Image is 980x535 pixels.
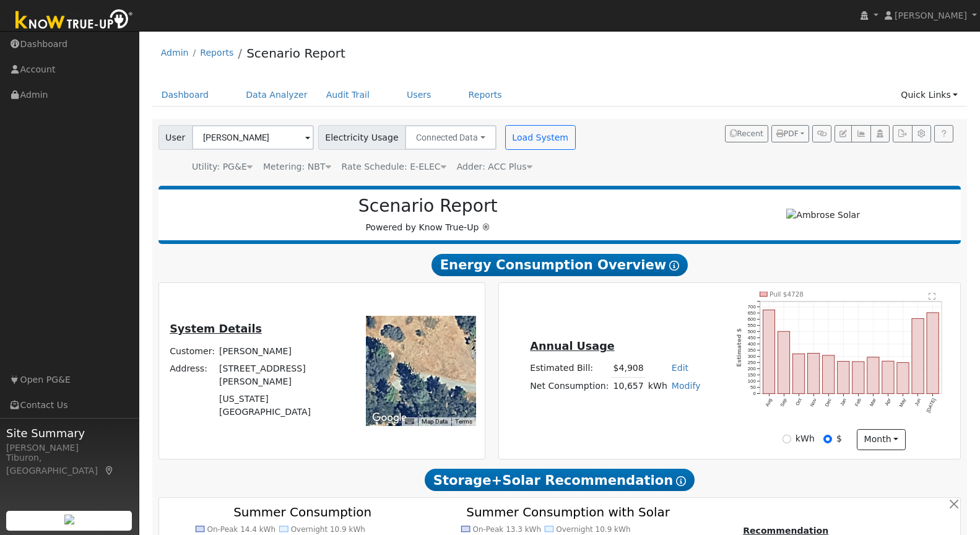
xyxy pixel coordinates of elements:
[236,84,317,107] a: Data Analyzer
[217,360,342,390] td: [STREET_ADDRESS][PERSON_NAME]
[839,398,848,407] text: Jan
[926,398,937,414] text: [DATE]
[895,11,967,20] span: [PERSON_NAME]
[891,84,967,107] a: Quick Links
[152,84,219,107] a: Dashboard
[725,125,768,142] button: Recent
[6,451,132,477] div: Tiburon, [GEOGRAPHIC_DATA]
[676,476,686,486] i: Show Help
[823,435,832,443] input: $
[217,390,342,420] td: [US_STATE][GEOGRAPHIC_DATA]
[748,379,756,385] text: 100
[342,162,446,172] span: Alias: HE1
[748,347,756,353] text: 350
[770,290,804,298] text: Pull $4728
[104,466,115,476] a: Map
[455,418,472,425] a: Terms (opens in new tab)
[457,160,532,173] div: Adder: ACC Plus
[207,525,275,534] text: On-Peak 14.4 kWh
[369,410,410,426] a: Open this area in Google Maps (opens a new window)
[912,125,931,142] button: Settings
[158,125,193,150] span: User
[867,357,879,394] rect: onclick=""
[836,432,842,445] label: $
[748,341,756,347] text: 400
[233,505,371,520] text: Summer Consumption
[779,398,788,407] text: Sep
[748,329,756,334] text: 500
[459,84,511,107] a: Reports
[776,129,799,138] span: PDF
[823,355,835,394] rect: onclick=""
[246,46,345,61] a: Scenario Report
[646,377,669,395] td: kWh
[771,125,809,142] button: PDF
[778,331,790,394] rect: onclick=""
[466,505,670,520] text: Summer Consumption with Solar
[748,316,756,322] text: 600
[672,363,688,373] a: Edit
[165,196,692,234] div: Powered by Know True-Up ®
[838,362,849,394] rect: onclick=""
[812,125,831,142] button: Generate Report Link
[852,362,864,394] rect: onclick=""
[808,354,820,394] rect: onclick=""
[472,525,541,534] text: On-Peak 13.3 kWh
[869,398,878,407] text: Mar
[748,354,756,359] text: 300
[611,377,646,395] td: 10,657
[672,381,701,391] a: Modify
[170,323,262,335] u: System Details
[263,160,331,173] div: Metering: NBT
[405,125,497,150] button: Connected Data
[793,354,805,394] rect: onclick=""
[397,84,441,107] a: Users
[835,125,852,142] button: Edit User
[882,361,894,394] rect: onclick=""
[763,310,775,394] rect: onclick=""
[893,125,912,142] button: Export Interval Data
[929,292,936,300] text: 
[6,425,132,441] span: Site Summary
[431,254,688,276] span: Energy Consumption Overview
[824,398,833,407] text: Dec
[528,377,611,395] td: Net Consumption:
[884,398,892,407] text: Apr
[217,342,342,360] td: [PERSON_NAME]
[851,125,870,142] button: Multi-Series Graph
[870,125,890,142] button: Login As
[530,340,614,352] u: Annual Usage
[854,398,863,407] text: Feb
[168,342,217,360] td: Customer:
[6,441,132,455] div: [PERSON_NAME]
[796,432,815,445] label: kWh
[425,469,695,491] span: Storage+Solar Recommendation
[505,125,576,150] button: Load System
[317,84,379,107] a: Audit Trail
[64,515,74,524] img: retrieve
[192,125,314,150] input: Select a User
[192,160,253,173] div: Utility: PG&E
[556,525,630,534] text: Overnight 10.9 kWh
[369,410,410,426] img: Google
[795,397,804,406] text: Oct
[735,328,742,367] text: Estimated $
[748,360,756,365] text: 250
[786,209,860,222] img: Ambrose Solar
[753,391,756,397] text: 0
[318,125,405,150] span: Electricity Usage
[290,525,365,534] text: Overnight 10.9 kWh
[783,435,791,443] input: kWh
[748,310,756,316] text: 650
[669,261,679,271] i: Show Help
[528,360,611,378] td: Estimated Bill:
[914,398,922,407] text: Jun
[168,360,217,390] td: Address:
[611,360,646,378] td: $4,908
[748,304,756,310] text: 700
[748,335,756,341] text: 450
[913,318,924,394] rect: onclick=""
[898,363,909,394] rect: onclick=""
[927,313,939,394] rect: onclick=""
[161,48,189,58] a: Admin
